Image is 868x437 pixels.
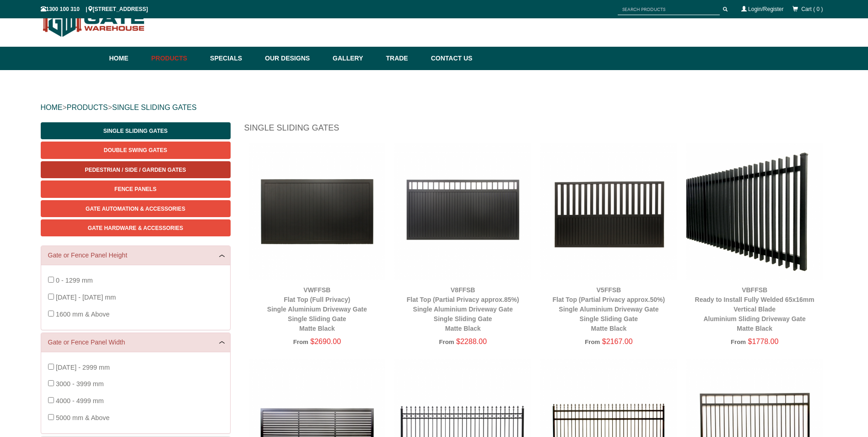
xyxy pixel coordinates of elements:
[85,167,186,173] span: Pedestrian / Side / Garden Gates
[48,338,223,347] a: Gate or Fence Panel Width
[112,104,197,111] a: SINGLE SLIDING GATES
[104,147,167,153] span: Double Swing Gates
[56,380,104,388] span: 3000 - 3999 mm
[86,206,185,212] span: Gate Automation & Accessories
[41,142,231,158] a: Double Swing Gates
[67,104,108,111] a: PRODUCTS
[618,4,720,15] input: SEARCH PRODUCTS
[114,186,156,192] span: Fence Panels
[748,6,783,12] a: Login/Register
[686,143,823,280] img: VBFFSB - Ready to Install Fully Welded 65x16mm Vertical Blade - Aluminium Sliding Driveway Gate -...
[407,286,519,332] a: V8FFSBFlat Top (Partial Privacy approx.85%)Single Aluminium Driveway GateSingle Sliding GateMatte...
[328,47,381,70] a: Gallery
[553,286,665,332] a: V5FFSBFlat Top (Partial Privacy approx.50%)Single Aluminium Driveway GateSingle Sliding GateMatte...
[103,128,167,134] span: Single Sliding Gates
[801,6,823,12] span: Cart ( 0 )
[88,225,183,231] span: Gate Hardware & Accessories
[56,277,93,284] span: 0 - 1299 mm
[41,200,231,217] a: Gate Automation & Accessories
[456,338,487,345] span: $2288.00
[41,93,828,122] div: > >
[381,47,426,70] a: Trade
[48,251,223,260] a: Gate or Fence Panel Height
[41,6,148,12] span: 1300 100 310 | [STREET_ADDRESS]
[394,143,531,280] img: V8FFSB - Flat Top (Partial Privacy approx.85%) - Single Aluminium Driveway Gate - Single Sliding ...
[41,180,231,197] a: Fence Panels
[56,414,110,421] span: 5000 mm & Above
[293,339,308,345] span: From
[685,192,868,405] iframe: LiveChat chat widget
[56,364,110,371] span: [DATE] - 2999 mm
[585,339,600,345] span: From
[41,219,231,236] a: Gate Hardware & Accessories
[56,311,110,318] span: 1600 mm & Above
[310,338,341,345] span: $2690.00
[244,122,828,138] h1: Single Sliding Gates
[147,47,206,70] a: Products
[56,294,116,301] span: [DATE] - [DATE] mm
[41,122,231,139] a: Single Sliding Gates
[602,338,633,345] span: $2167.00
[439,339,454,345] span: From
[41,161,231,178] a: Pedestrian / Side / Garden Gates
[109,47,147,70] a: Home
[56,397,104,404] span: 4000 - 4999 mm
[205,47,260,70] a: Specials
[540,143,677,280] img: V5FFSB - Flat Top (Partial Privacy approx.50%) - Single Aluminium Driveway Gate - Single Sliding ...
[41,104,63,111] a: HOME
[249,143,386,280] img: VWFFSB - Flat Top (Full Privacy) - Single Aluminium Driveway Gate - Single Sliding Gate - Matte B...
[426,47,473,70] a: Contact Us
[267,286,367,332] a: VWFFSBFlat Top (Full Privacy)Single Aluminium Driveway GateSingle Sliding GateMatte Black
[260,47,328,70] a: Our Designs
